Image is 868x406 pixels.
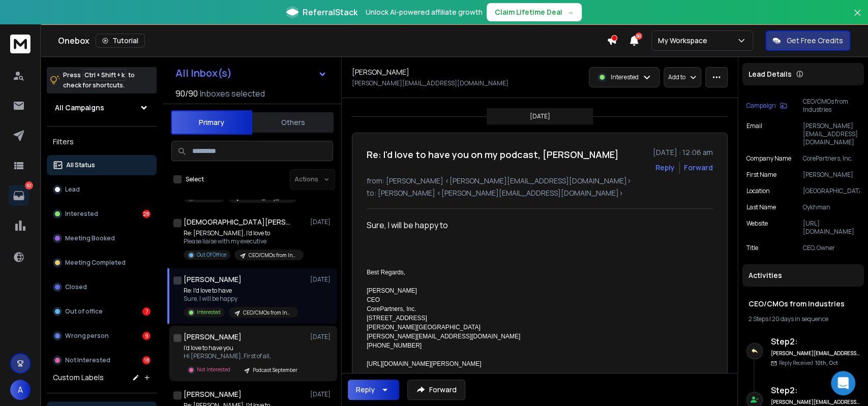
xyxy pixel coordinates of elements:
span: 2 Steps [749,315,768,323]
p: Add to [668,73,685,81]
p: Re: [PERSON_NAME], I'd love to [184,229,304,237]
p: Hi [PERSON_NAME], First of all, [184,352,304,360]
div: 28 [142,210,151,218]
p: My Workspace [658,36,711,46]
button: Lead [47,179,157,200]
p: Closed [65,283,87,291]
div: Onebox [58,34,607,48]
p: Please liaise with my executive [184,237,304,245]
h1: [PERSON_NAME] [184,332,242,342]
div: Reply [356,385,375,395]
h6: [PERSON_NAME][EMAIL_ADDRESS][DOMAIN_NAME] [771,350,860,357]
h1: CEO/CMOs from Industries [749,299,858,309]
button: Reply [348,380,399,400]
h3: Inboxes selected [200,87,265,100]
h3: Custom Labels [53,372,104,383]
span: Ctrl + Shift + k [83,69,126,81]
p: Oykhman [803,203,860,211]
button: All Campaigns [47,98,157,118]
button: Primary [171,110,252,135]
span: 50 [635,33,642,40]
p: [DATE] [310,333,333,341]
button: Forward [407,380,465,400]
p: Lead Details [749,69,792,79]
h1: [PERSON_NAME] [184,389,242,399]
div: Best Regards, [PERSON_NAME] CEO CorePartners, Inc. [STREET_ADDRESS] [PERSON_NAME][GEOGRAPHIC_DATA... [367,268,664,359]
p: CEO/CMOs from Industries [249,252,297,259]
button: Get Free Credits [765,30,850,51]
h1: [PERSON_NAME] [184,274,242,285]
button: Closed [47,277,157,297]
p: [PERSON_NAME][EMAIL_ADDRESS][DOMAIN_NAME] [352,79,508,87]
div: Open Intercom Messenger [831,371,855,395]
p: Meeting Completed [65,259,126,267]
button: Not Interested18 [47,350,157,370]
p: [GEOGRAPHIC_DATA] [803,187,860,195]
button: Meeting Booked [47,228,157,248]
h1: Re: I'd love to have you on my podcast, [PERSON_NAME] [367,147,619,162]
p: [DATE] [530,112,550,120]
label: Select [186,175,204,183]
button: Close banner [851,6,864,30]
p: CEO, Owner [803,244,860,252]
button: Claim Lifetime Deal→ [487,3,582,21]
p: Unlock AI-powered affiliate growth [366,7,483,17]
p: [URL][DOMAIN_NAME] [803,220,860,236]
p: from: [PERSON_NAME] <[PERSON_NAME][EMAIL_ADDRESS][DOMAIN_NAME]> [367,176,713,186]
h6: Step 2 : [771,384,860,396]
p: Interested [65,210,98,218]
button: Interested28 [47,204,157,224]
p: Wrong person [65,332,109,340]
div: Activities [742,264,864,287]
p: Out Of Office [197,251,226,259]
button: Meeting Completed [47,253,157,273]
p: location [746,187,770,195]
h1: All Inbox(s) [175,68,232,78]
span: → [566,7,574,17]
p: Lead [65,185,80,194]
p: to: [PERSON_NAME] <[PERSON_NAME][EMAIL_ADDRESS][DOMAIN_NAME]> [367,188,713,198]
p: CorePartners, Inc. [803,154,860,163]
h1: [DEMOGRAPHIC_DATA][PERSON_NAME] [184,217,295,227]
p: Interested [611,73,639,81]
p: All Status [66,161,95,169]
p: [DATE] : 12:06 am [653,147,713,158]
p: Meeting Booked [65,234,115,242]
p: Not Interested [197,366,230,373]
p: CEO/CMOs from Industries [243,309,292,317]
div: 9 [142,332,151,340]
button: Others [252,111,334,134]
button: All Status [47,155,157,175]
button: Tutorial [96,34,145,48]
p: [PERSON_NAME] [803,171,860,179]
p: CEO/CMOs from Industries [803,98,860,114]
button: Reply [655,163,675,173]
p: Sure, I will be happy [184,295,298,303]
h1: All Campaigns [55,103,104,113]
p: I'd love to have you [184,344,304,352]
p: 62 [25,181,33,190]
div: [URL][DOMAIN_NAME][PERSON_NAME] [367,359,664,378]
p: [DATE] [310,275,333,284]
p: First Name [746,171,776,179]
p: [PERSON_NAME][EMAIL_ADDRESS][DOMAIN_NAME] [803,122,860,146]
button: A [10,380,31,400]
h6: [PERSON_NAME][EMAIL_ADDRESS][DOMAIN_NAME] [771,398,860,406]
p: Re: I'd love to have [184,287,298,295]
div: 18 [142,356,151,364]
p: Podcast September [253,366,297,374]
p: Company Name [746,154,791,163]
p: website [746,220,768,236]
span: 90 / 90 [175,87,198,100]
a: 62 [9,185,29,206]
button: Campaign [746,98,787,114]
h3: Filters [47,135,157,149]
p: Get Free Credits [787,36,843,46]
p: Last Name [746,203,776,211]
p: Reply Received [779,359,838,367]
p: Not Interested [65,356,110,364]
div: Forward [684,163,713,173]
p: [DATE] [310,218,333,226]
